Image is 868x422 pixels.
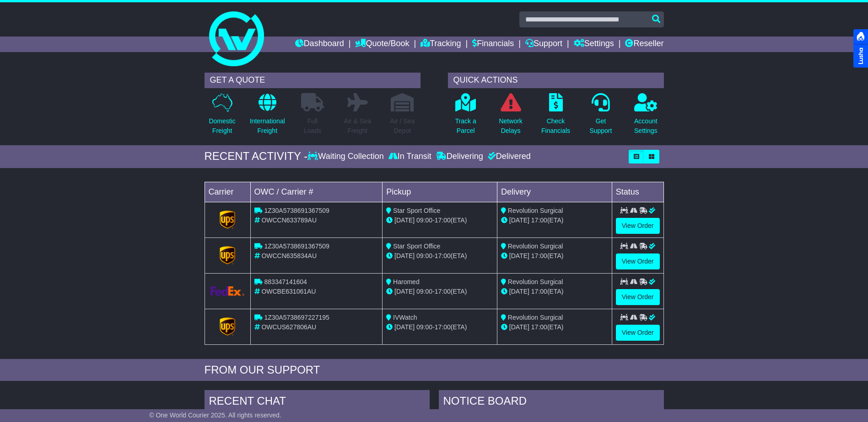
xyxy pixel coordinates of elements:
[416,252,432,259] span: 09:00
[307,152,386,162] div: Waiting Collection
[261,288,316,295] span: OWCBE631061AU
[264,243,329,250] span: 1Z30A5738691367509
[205,73,421,88] div: GET A QUOTE
[390,116,415,136] p: Air / Sea Depot
[386,322,493,332] div: - (ETA)
[386,287,493,296] div: - (ETA)
[435,216,451,224] span: 17:00
[634,93,658,141] a: AccountSettings
[205,364,664,377] div: FROM OUR SUPPORT
[439,390,664,415] div: NOTICE BOARD
[220,246,235,264] img: GetCarrierServiceLogo
[501,287,608,296] div: (ETA)
[394,288,415,295] span: [DATE]
[435,323,451,331] span: 17:00
[509,252,529,259] span: [DATE]
[509,323,529,331] span: [DATE]
[261,323,316,331] span: OWCUS627806AU
[261,216,317,224] span: OWCCN633789AU
[455,116,476,136] p: Track a Parcel
[497,182,612,202] td: Delivery
[386,152,434,162] div: In Transit
[295,37,344,52] a: Dashboard
[509,216,529,224] span: [DATE]
[249,93,286,141] a: InternationalFreight
[209,116,235,136] p: Domestic Freight
[616,325,660,341] a: View Order
[250,116,285,136] p: International Freight
[589,93,612,141] a: GetSupport
[208,93,236,141] a: DomesticFreight
[386,251,493,261] div: - (ETA)
[344,116,371,136] p: Air & Sea Freight
[264,207,329,214] span: 1Z30A5738691367509
[393,314,417,321] span: IVWatch
[625,37,663,52] a: Reseller
[435,288,451,295] span: 17:00
[210,286,245,296] img: GetCarrierServiceLogo
[531,252,547,259] span: 17:00
[508,207,563,214] span: Revolution Surgical
[472,37,514,52] a: Financials
[541,116,570,136] p: Check Financials
[634,116,658,136] p: Account Settings
[205,150,308,163] div: RECENT ACTIVITY -
[261,252,317,259] span: OWCCN635834AU
[205,390,430,415] div: RECENT CHAT
[531,216,547,224] span: 17:00
[448,73,664,88] div: QUICK ACTIONS
[508,243,563,250] span: Revolution Surgical
[498,93,523,141] a: NetworkDelays
[501,322,608,332] div: (ETA)
[525,37,562,52] a: Support
[355,37,409,52] a: Quote/Book
[531,323,547,331] span: 17:00
[616,218,660,234] a: View Order
[393,207,440,214] span: Star Sport Office
[612,182,663,202] td: Status
[508,314,563,321] span: Revolution Surgical
[421,37,461,52] a: Tracking
[435,252,451,259] span: 17:00
[509,288,529,295] span: [DATE]
[501,251,608,261] div: (ETA)
[485,152,531,162] div: Delivered
[386,216,493,225] div: - (ETA)
[455,93,477,141] a: Track aParcel
[149,411,281,419] span: © One World Courier 2025. All rights reserved.
[264,278,307,285] span: 883347141604
[383,182,497,202] td: Pickup
[393,243,440,250] span: Star Sport Office
[416,323,432,331] span: 09:00
[220,317,235,336] img: GetCarrierServiceLogo
[264,314,329,321] span: 1Z30A5738697227195
[499,116,522,136] p: Network Delays
[394,216,415,224] span: [DATE]
[574,37,614,52] a: Settings
[616,253,660,269] a: View Order
[250,182,383,202] td: OWC / Carrier #
[541,93,571,141] a: CheckFinancials
[434,152,485,162] div: Delivering
[416,288,432,295] span: 09:00
[205,182,250,202] td: Carrier
[416,216,432,224] span: 09:00
[501,216,608,225] div: (ETA)
[589,116,612,136] p: Get Support
[531,288,547,295] span: 17:00
[616,289,660,305] a: View Order
[394,252,415,259] span: [DATE]
[301,116,324,136] p: Full Loads
[394,323,415,331] span: [DATE]
[393,278,420,285] span: Haromed
[220,211,235,229] img: GetCarrierServiceLogo
[508,278,563,285] span: Revolution Surgical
